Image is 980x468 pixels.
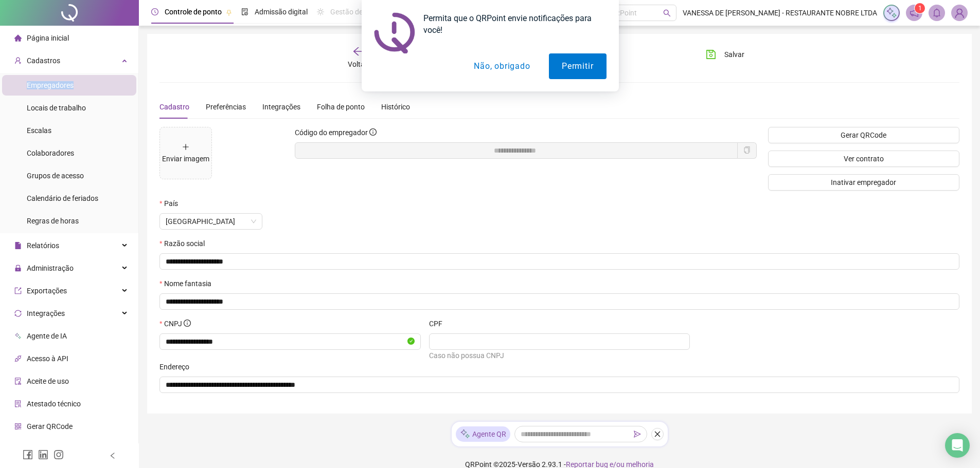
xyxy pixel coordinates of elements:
[27,194,98,202] span: Calendário de feriados
[415,12,607,36] div: Permita que o QRPoint envie notificações para você!
[162,153,209,164] div: Enviar imagem
[317,101,365,113] div: Folha de ponto
[14,287,22,294] span: export
[844,153,884,164] span: Ver contrato
[743,146,751,154] span: copy
[159,101,189,113] div: Cadastro
[654,430,661,438] span: close
[182,143,189,151] span: plus
[27,287,67,295] span: Exportações
[166,214,256,229] span: Brasil
[27,149,74,157] span: Colaboradores
[27,377,69,385] span: Aceite de uso
[109,452,116,459] span: left
[184,320,191,327] span: info-circle
[768,151,959,167] button: Ver contrato
[369,128,377,136] span: info-circle
[14,355,22,362] span: api
[27,241,59,250] span: Relatórios
[159,361,196,372] label: Endereço
[634,430,641,438] span: send
[27,126,51,135] span: Escalas
[945,433,970,458] div: Open Intercom Messenger
[14,423,22,430] span: qrcode
[164,198,178,209] span: País
[27,400,81,408] span: Atestado técnico
[768,127,959,143] button: Gerar QRCode
[14,378,22,385] span: audit
[27,104,86,112] span: Locais de trabalho
[27,172,84,180] span: Grupos de acesso
[27,422,73,430] span: Gerar QRCode
[456,426,510,442] div: Agente QR
[14,265,22,272] span: lock
[27,332,67,340] span: Agente de IA
[262,101,300,113] div: Integrações
[14,242,22,249] span: file
[429,318,449,329] label: CPF
[461,53,543,79] button: Não, obrigado
[38,450,48,460] span: linkedin
[164,278,211,289] span: Nome fantasia
[429,350,690,361] div: Caso não possua CNPJ
[164,238,205,249] span: Razão social
[27,264,74,272] span: Administração
[14,310,22,317] span: sync
[23,450,33,460] span: facebook
[841,129,886,141] span: Gerar QRCode
[54,450,64,460] span: instagram
[27,217,79,225] span: Regras de horas
[295,128,368,137] span: Código do empregador
[460,428,470,439] img: sparkle-icon.fc2bf0ac1784a2077858766a79e2daf3.svg
[381,101,410,113] div: Histórico
[549,53,606,79] button: Permitir
[374,12,415,53] img: notification icon
[14,400,22,407] span: solution
[164,318,191,329] span: CNPJ
[206,103,246,111] span: Preferências
[27,354,68,363] span: Acesso à API
[27,309,65,317] span: Integrações
[768,174,959,191] button: Inativar empregador
[831,177,896,188] span: Inativar empregador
